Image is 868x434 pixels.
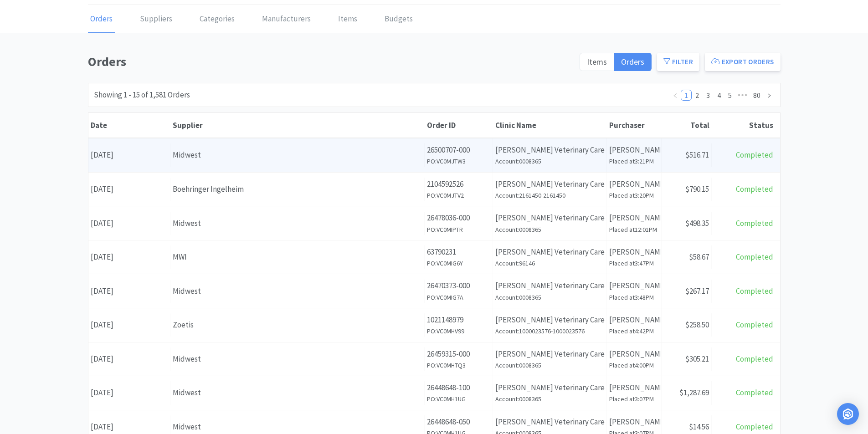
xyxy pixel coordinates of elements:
[173,387,422,399] div: Midwest
[173,319,422,331] div: Zoetis
[725,90,735,100] a: 5
[609,394,659,404] h6: Placed at 3:07PM
[495,190,604,200] h6: Account: 2161450-2161450
[495,326,604,336] h6: Account: 1000023576-1000023576
[94,89,190,101] div: Showing 1 - 15 of 1,581 Orders
[197,5,237,33] a: Categories
[714,90,724,100] a: 4
[681,90,691,100] a: 1
[685,150,709,160] span: $516.71
[609,280,659,292] p: [PERSON_NAME]
[736,286,773,296] span: Completed
[609,144,659,156] p: [PERSON_NAME]
[173,149,422,161] div: Midwest
[609,326,659,336] h6: Placed at 4:42PM
[88,178,170,201] div: [DATE]
[427,144,490,156] p: 26500707-000
[609,258,659,268] h6: Placed at 3:47PM
[495,144,604,156] p: [PERSON_NAME] Veterinary Care
[495,314,604,326] p: [PERSON_NAME] Veterinary Care
[88,212,170,235] div: [DATE]
[673,93,678,98] i: icon: left
[427,394,490,404] h6: PO: VC0MH1UG
[495,382,604,394] p: [PERSON_NAME] Veterinary Care
[736,218,773,228] span: Completed
[173,353,422,365] div: Midwest
[495,292,604,302] h6: Account: 0008365
[173,251,422,263] div: MWI
[705,53,781,71] button: Export Orders
[766,93,772,98] i: icon: right
[88,313,170,337] div: [DATE]
[88,143,170,167] div: [DATE]
[91,120,168,130] div: Date
[427,326,490,336] h6: PO: VC0MHV99
[736,320,773,330] span: Completed
[427,280,490,292] p: 26470373-000
[427,178,490,190] p: 2104592526
[138,5,175,33] a: Suppliers
[495,394,604,404] h6: Account: 0008365
[173,183,422,195] div: Boehringer Ingelheim
[609,360,659,370] h6: Placed at 4:00PM
[685,286,709,296] span: $267.17
[427,416,490,428] p: 26448648-050
[609,225,659,235] h6: Placed at 12:01PM
[657,53,699,71] button: Filter
[88,381,170,404] div: [DATE]
[427,258,490,268] h6: PO: VC0MIG6Y
[88,51,574,72] h1: Orders
[609,156,659,166] h6: Placed at 3:21PM
[609,382,659,394] p: [PERSON_NAME]
[495,212,604,224] p: [PERSON_NAME] Veterinary Care
[495,178,604,190] p: [PERSON_NAME] Veterinary Care
[427,382,490,394] p: 26448648-100
[609,120,659,130] div: Purchaser
[495,246,604,258] p: [PERSON_NAME] Veterinary Care
[173,421,422,433] div: Midwest
[173,217,422,230] div: Midwest
[609,190,659,200] h6: Placed at 3:20PM
[736,354,773,364] span: Completed
[664,120,709,130] div: Total
[685,320,709,330] span: $258.50
[495,348,604,360] p: [PERSON_NAME] Veterinary Care
[88,245,170,269] div: [DATE]
[670,90,681,101] li: Previous Page
[495,416,604,428] p: [PERSON_NAME] Veterinary Care
[735,90,750,101] li: Next 5 Pages
[427,190,490,200] h6: PO: VC0MJTV2
[714,120,773,130] div: Status
[88,5,115,33] a: Orders
[736,184,773,194] span: Completed
[427,156,490,166] h6: PO: VC0MJTW3
[609,246,659,258] p: [PERSON_NAME]
[382,5,415,33] a: Budgets
[609,314,659,326] p: [PERSON_NAME]
[692,90,703,101] li: 2
[495,225,604,235] h6: Account: 0008365
[764,90,775,101] li: Next Page
[735,90,750,101] span: •••
[427,246,490,258] p: 63790231
[88,280,170,303] div: [DATE]
[260,5,313,33] a: Manufacturers
[427,225,490,235] h6: PO: VC0MIPTR
[750,90,763,100] a: 80
[689,422,709,432] span: $14.56
[336,5,360,33] a: Items
[427,292,490,302] h6: PO: VC0MIG7A
[703,90,714,101] li: 3
[495,280,604,292] p: [PERSON_NAME] Veterinary Care
[427,120,491,130] div: Order ID
[587,56,607,67] span: Items
[609,212,659,224] p: [PERSON_NAME]
[681,90,692,101] li: 1
[714,90,724,101] li: 4
[427,348,490,360] p: 26459315-000
[609,416,659,428] p: [PERSON_NAME]
[609,178,659,190] p: [PERSON_NAME]
[495,156,604,166] h6: Account: 0008365
[837,403,859,425] div: Open Intercom Messenger
[703,90,713,100] a: 3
